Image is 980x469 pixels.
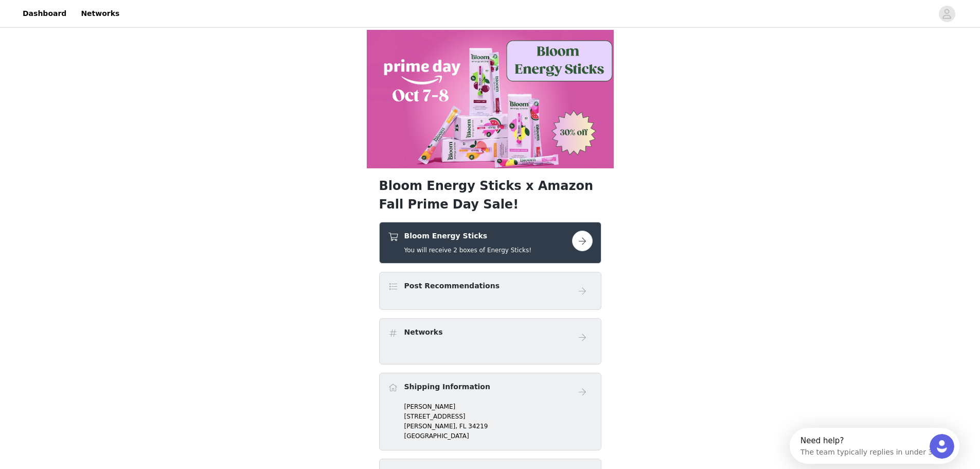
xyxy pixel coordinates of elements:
iframe: Intercom live chat [930,434,954,459]
p: [GEOGRAPHIC_DATA] [404,431,593,441]
span: [PERSON_NAME], [404,423,458,430]
h4: Shipping Information [404,381,490,392]
div: Open Intercom Messenger [4,4,178,32]
p: [PERSON_NAME] [404,402,593,411]
a: Networks [75,2,126,25]
p: [STREET_ADDRESS] [404,412,593,421]
div: Need help? [11,9,148,17]
div: Bloom Energy Sticks [379,222,601,264]
img: campaign image [367,30,614,168]
h4: Post Recommendations [404,281,500,291]
iframe: Intercom live chat discovery launcher [790,428,959,464]
a: Dashboard [16,2,73,25]
div: The team typically replies in under 3h [11,17,148,28]
div: avatar [942,6,952,22]
span: FL [459,423,467,430]
div: Shipping Information [379,373,601,450]
div: Post Recommendations [379,272,601,310]
span: 34219 [468,423,488,430]
div: Networks [379,318,601,364]
h5: You will receive 2 boxes of Energy Sticks! [404,246,532,255]
h4: Networks [404,327,443,338]
h4: Bloom Energy Sticks [404,231,532,241]
h1: Bloom Energy Sticks x Amazon Fall Prime Day Sale! [379,177,601,214]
